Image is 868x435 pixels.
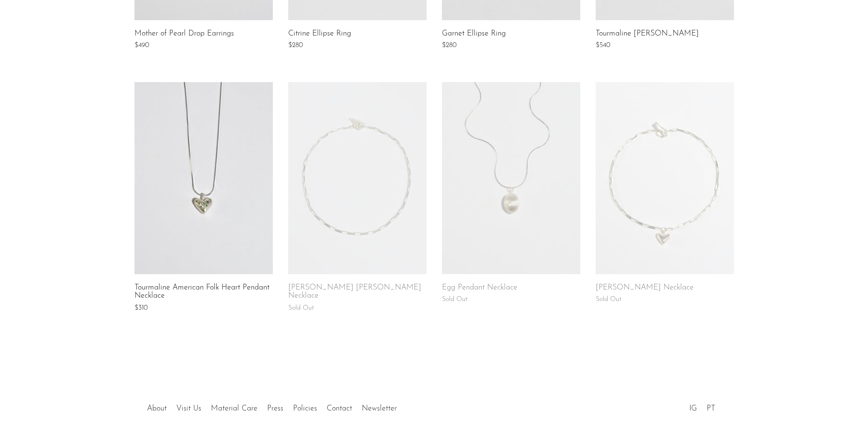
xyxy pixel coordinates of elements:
[442,42,457,49] span: $280
[288,42,303,49] span: $280
[596,42,611,49] span: $540
[288,30,351,38] a: Citrine Ellipse Ring
[689,405,697,412] a: IG
[134,42,149,49] span: $490
[596,296,622,303] span: Sold Out
[288,304,314,312] span: Sold Out
[707,405,715,412] a: PT
[134,284,273,301] a: Tourmaline American Folk Heart Pendant Necklace
[685,397,720,415] ul: Social Medias
[134,304,148,312] span: $310
[596,284,694,292] a: [PERSON_NAME] Necklace
[293,405,317,412] a: Policies
[327,405,352,412] a: Contact
[176,405,201,412] a: Visit Us
[134,30,234,38] a: Mother of Pearl Drop Earrings
[442,30,506,38] a: Garnet Ellipse Ring
[211,405,257,412] a: Material Care
[142,397,402,415] ul: Quick links
[442,296,468,303] span: Sold Out
[288,284,427,301] a: [PERSON_NAME] [PERSON_NAME] Necklace
[596,30,699,38] a: Tourmaline [PERSON_NAME]
[442,284,517,292] a: Egg Pendant Necklace
[267,405,283,412] a: Press
[147,405,167,412] a: About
